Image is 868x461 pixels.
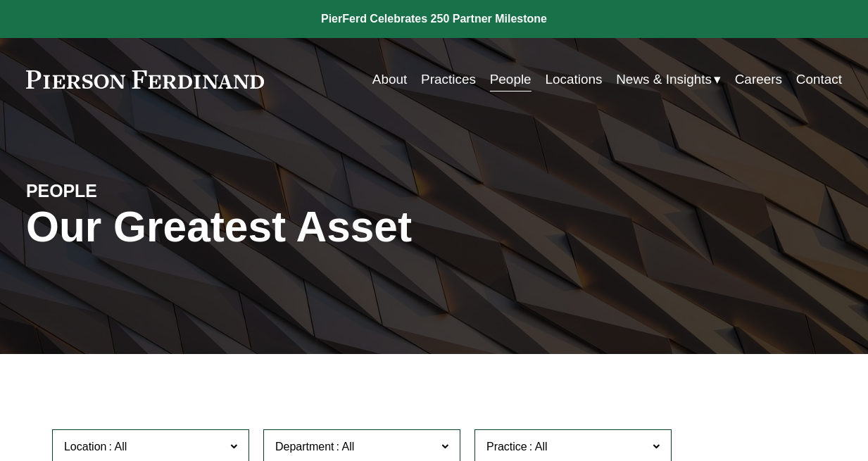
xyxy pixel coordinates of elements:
span: Practice [486,441,527,453]
a: Locations [545,66,602,93]
a: People [490,66,532,93]
a: Contact [796,66,842,93]
span: News & Insights [616,68,712,91]
a: About [372,66,408,93]
a: Practices [421,66,476,93]
span: Location [64,441,107,453]
a: folder dropdown [616,66,721,93]
h4: PEOPLE [26,180,230,203]
h1: Our Greatest Asset [26,203,570,251]
a: Careers [735,66,782,93]
span: Department [275,441,334,453]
